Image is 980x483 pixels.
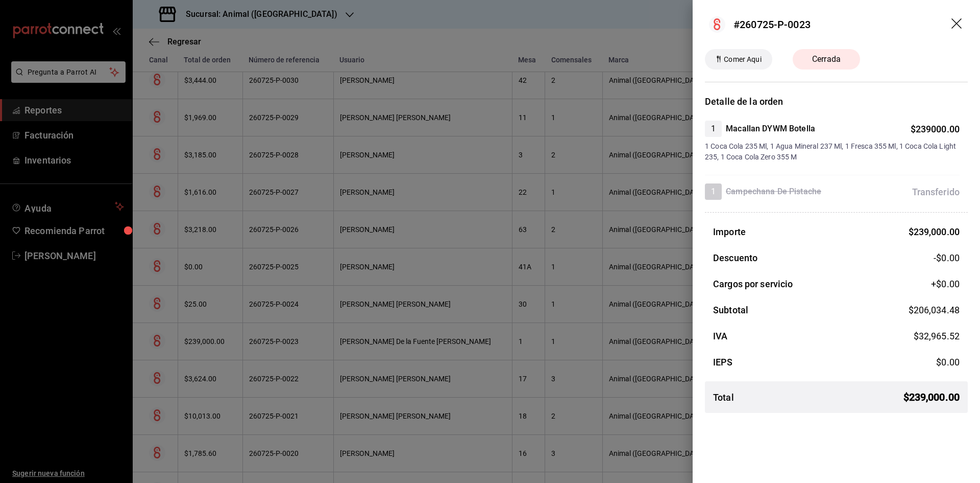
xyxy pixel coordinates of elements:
span: 1 Coca Cola 235 Ml, 1 Agua Mineral 237 Ml, 1 Fresca 355 Ml, 1 Coca Cola Light 235, 1 Coca Cola Ze... [705,141,960,163]
span: -$0.00 [934,251,960,265]
div: #260725-P-0023 [733,17,811,32]
button: drag [951,18,964,31]
h3: Descuento [713,251,757,265]
span: Comer Aqui [720,54,765,65]
span: $ 239000.00 [911,124,960,134]
span: $ 0.00 [936,357,960,367]
span: Cerrada [806,53,847,65]
span: $ 239,000.00 [909,226,960,237]
h3: Subtotal [713,303,748,317]
span: $ 239,000.00 [903,389,960,405]
h3: Total [713,390,734,404]
h3: Detalle de la orden [705,95,968,108]
span: $ 32,965.52 [914,331,960,341]
div: Transferido [912,185,960,199]
h3: IVA [713,329,727,343]
span: $ 206,034.48 [909,305,960,315]
h4: Macallan DYWM Botella [726,123,815,135]
h3: IEPS [713,355,733,369]
h3: Cargos por servicio [713,277,793,291]
span: 1 [705,186,722,198]
span: +$ 0.00 [931,277,960,291]
span: 1 [705,123,722,135]
h4: Campechana De Pistache [726,186,821,198]
h3: Importe [713,225,746,239]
